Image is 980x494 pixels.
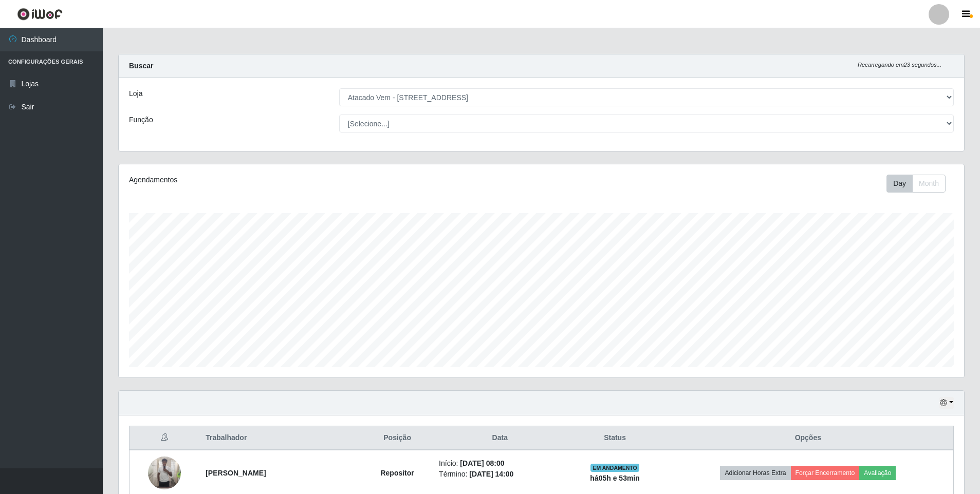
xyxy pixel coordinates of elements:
[663,426,954,450] th: Opções
[791,466,860,480] button: Forçar Encerramento
[720,466,790,480] button: Adicionar Horas Extra
[129,115,153,125] label: Função
[886,175,954,193] div: Toolbar with button groups
[590,474,640,482] strong: há 05 h e 53 min
[362,426,433,450] th: Posição
[912,175,946,193] button: Month
[148,457,181,489] img: 1746814061107.jpeg
[469,470,513,478] time: [DATE] 14:00
[433,426,567,450] th: Data
[380,469,414,477] strong: Repositor
[17,8,63,21] img: CoreUI Logo
[129,62,153,70] strong: Buscar
[859,466,896,480] button: Avaliação
[886,175,946,193] div: First group
[206,469,266,477] strong: [PERSON_NAME]
[129,88,142,99] label: Loja
[439,469,561,480] li: Término:
[460,459,504,467] time: [DATE] 08:00
[567,426,662,450] th: Status
[129,175,464,185] div: Agendamentos
[439,458,561,469] li: Início:
[199,426,362,450] th: Trabalhador
[886,175,913,193] button: Day
[590,464,639,472] span: EM ANDAMENTO
[858,62,941,68] i: Recarregando em 23 segundos...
